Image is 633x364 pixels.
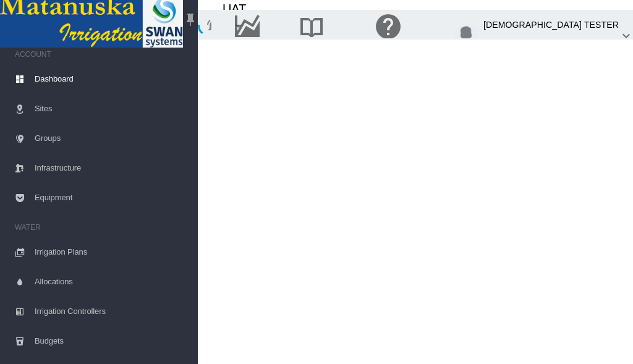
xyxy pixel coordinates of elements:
img: profile.jpg [454,23,478,48]
md-icon: Go to the Data Hub [232,19,262,33]
span: Groups [35,124,188,153]
span: Infrastructure [35,153,188,183]
span: Budgets [35,326,188,356]
span: Sites [35,94,188,124]
span: Irrigation Plans [35,237,188,267]
span: ACCOUNT [15,44,188,64]
span: Dashboard [35,64,188,94]
button: icon-menu-down [365,54,390,79]
button: icon-bell-ring [202,14,211,38]
button: icon-menu-down [226,14,251,38]
md-icon: icon-pin [183,12,198,27]
span: Allocations [35,267,188,297]
md-icon: icon-menu-down [370,59,385,74]
span: WATER [15,218,188,237]
div: [DEMOGRAPHIC_DATA] Tester [483,14,619,36]
span: Irrigation Controllers [35,297,188,326]
span: Equipment [35,183,188,213]
md-icon: icon-bell-ring [206,19,221,33]
md-icon: Search the knowledge base [297,19,326,33]
div: Filter by Group: - not filtered - [223,54,394,79]
md-icon: Click here for help [373,19,403,33]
